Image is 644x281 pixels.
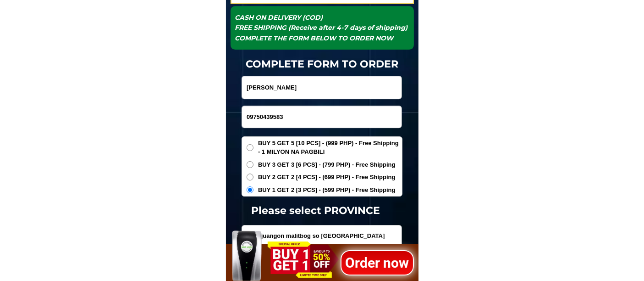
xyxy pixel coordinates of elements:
[258,185,396,195] span: BUY 1 GET 2 [3 PCS] - (599 PHP) - Free Shipping
[220,203,412,218] h1: Please select PROVINCE
[242,106,402,128] input: Input phone_number
[247,161,253,168] input: BUY 3 GET 3 [6 PCS] - (799 PHP) - Free Shipping
[341,253,414,273] h1: Order now
[258,160,396,169] span: BUY 3 GET 3 [6 PCS] - (799 PHP) - Free Shipping
[247,186,253,193] input: BUY 1 GET 2 [3 PCS] - (599 PHP) - Free Shipping
[235,12,409,43] h1: CASH ON DELIVERY (COD) FREE SHIPPING (Receive after 4-7 days of shipping) COMPLETE THE FORM BELOW...
[247,174,253,180] input: BUY 2 GET 2 [4 PCS] - (699 PHP) - Free Shipping
[258,173,396,182] span: BUY 2 GET 2 [4 PCS] - (699 PHP) - Free Shipping
[242,225,402,246] input: Input address
[226,56,418,72] h1: COMPLETE FORM TO ORDER
[258,139,402,157] span: BUY 5 GET 5 [10 PCS] - (999 PHP) - Free Shipping - 1 MILYON NA PAGBILI
[247,144,253,151] input: BUY 5 GET 5 [10 PCS] - (999 PHP) - Free Shipping - 1 MILYON NA PAGBILI
[242,76,402,99] input: Input full_name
